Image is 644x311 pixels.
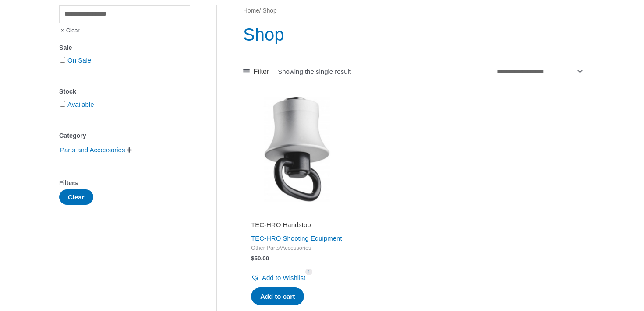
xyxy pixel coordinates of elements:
span:  [127,147,132,153]
div: Stock [59,85,190,98]
iframe: Customer reviews powered by Trustpilot [251,208,343,219]
a: TEC-HRO Shooting Equipment [251,234,342,242]
h1: Shop [243,22,584,47]
a: On Sale [67,56,91,64]
a: TEC-HRO Handstop [251,220,343,232]
nav: Breadcrumb [243,5,584,17]
h2: TEC-HRO Handstop [251,220,343,229]
select: Shop order [493,64,584,79]
img: TEC-HRO Handstop [243,95,351,203]
span: 1 [305,269,312,275]
a: Add to cart: “TEC-HRO Handstop” [251,287,304,306]
input: Available [60,101,65,107]
span: Filter [254,65,269,78]
input: On Sale [60,57,65,63]
button: Clear [59,189,93,205]
span: Other Parts/Accessories [251,245,343,252]
span: Clear [59,23,80,38]
a: Filter [243,65,269,78]
p: Showing the single result [278,68,351,75]
span: Add to Wishlist [262,274,305,281]
a: Available [67,101,94,108]
span: Parts and Accessories [59,143,126,157]
a: Home [243,7,259,14]
a: Add to Wishlist [251,272,305,284]
span: $ [251,255,255,262]
div: Filters [59,177,190,189]
bdi: 50.00 [251,255,269,262]
div: Category [59,129,190,142]
a: Parts and Accessories [59,146,126,153]
div: Sale [59,42,190,54]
